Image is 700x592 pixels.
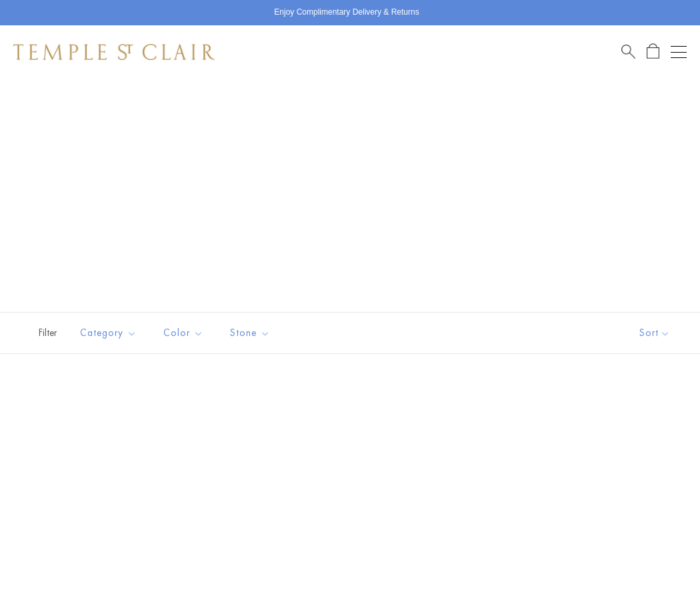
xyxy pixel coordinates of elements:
img: Temple St. Clair [13,44,215,60]
button: Category [70,318,147,348]
span: Category [73,325,147,341]
a: Open Shopping Bag [647,43,659,60]
span: Color [157,325,213,341]
button: Open navigation [671,44,687,60]
button: Color [153,318,213,348]
p: Enjoy Complimentary Delivery & Returns [274,6,419,19]
span: Stone [223,325,280,341]
a: Search [621,43,635,60]
button: Show sort by [609,313,700,353]
button: Stone [220,318,280,348]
